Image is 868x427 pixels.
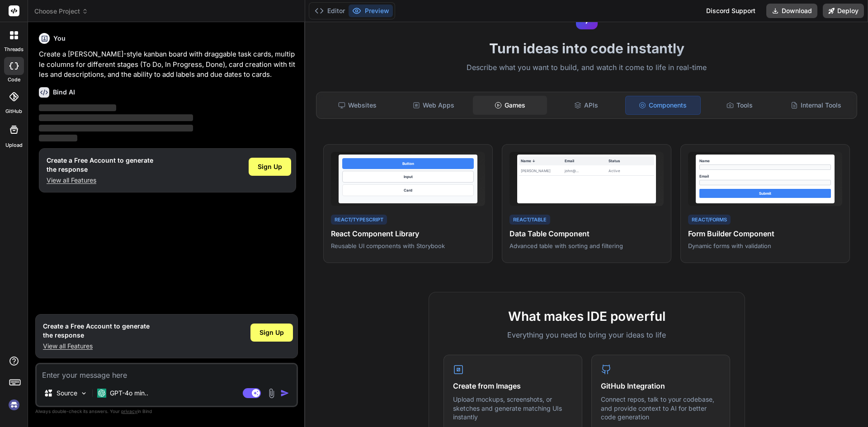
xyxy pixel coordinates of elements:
label: threads [4,46,24,53]
button: Preview [349,5,393,17]
div: Tools [703,96,777,115]
div: Web Apps [396,96,471,115]
h1: Create a Free Account to generate the response [43,322,150,340]
div: john@... [565,168,609,174]
div: Input [342,171,474,183]
h6: Bind AI [53,88,75,97]
span: ‌ [39,104,116,111]
div: Card [342,184,474,196]
div: Submit [699,189,831,198]
p: View all Features [47,176,153,185]
div: Discord Support [701,4,761,18]
span: ‌ [39,125,193,131]
div: React/Table [509,215,550,225]
div: APIs [549,96,623,115]
div: Internal Tools [778,96,853,115]
h6: You [53,34,66,43]
img: icon [280,389,289,398]
p: Dynamic forms with validation [688,242,842,250]
p: View all Features [43,342,150,351]
img: attachment [266,388,277,399]
span: Sign Up [259,328,284,337]
span: ‌ [39,114,193,121]
div: Websites [320,96,395,115]
h2: What makes IDE powerful [443,307,730,326]
button: Deploy [823,4,864,18]
div: Name ↓ [521,158,565,164]
p: Upload mockups, screenshots, or sketches and generate matching UIs instantly [453,395,573,422]
h4: React Component Library [331,228,485,239]
img: GPT-4o mini [97,389,106,398]
div: Components [625,96,701,115]
span: privacy [121,408,137,414]
h1: Turn ideas into code instantly [311,40,863,56]
button: Download [766,4,817,18]
div: Button [342,158,474,169]
img: signin [6,397,22,413]
div: Email [565,158,609,164]
p: Connect repos, talk to your codebase, and provide context to AI for better code generation [601,395,721,422]
div: Games [473,96,547,115]
p: Always double-check its answers. Your in Bind [35,407,298,416]
h4: Create from Images [453,380,573,391]
p: Source [57,389,77,398]
h4: GitHub Integration [601,380,721,391]
div: Name [699,158,831,164]
label: code [8,76,20,84]
img: Pick Models [80,389,88,397]
h1: Create a Free Account to generate the response [47,156,153,174]
span: ‌ [39,135,77,141]
label: GitHub [5,108,22,115]
label: Upload [5,141,23,149]
p: Everything you need to bring your ideas to life [443,329,730,340]
div: [PERSON_NAME] [521,168,565,174]
div: React/Forms [688,215,731,225]
p: Advanced table with sorting and filtering [509,242,664,250]
h4: Form Builder Component [688,228,842,239]
h4: Data Table Component [509,228,664,239]
button: Editor [311,5,349,17]
div: React/TypeScript [331,215,387,225]
p: Create a [PERSON_NAME]-style kanban board with draggable task cards, multiple columns for differe... [39,49,296,80]
div: Email [699,174,831,179]
span: Sign Up [258,162,282,171]
p: GPT-4o min.. [110,389,148,398]
span: Choose Project [34,7,88,16]
div: Status [609,158,652,164]
p: Reusable UI components with Storybook [331,242,485,250]
p: Describe what you want to build, and watch it come to life in real-time [311,62,863,74]
div: Active [609,168,652,174]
